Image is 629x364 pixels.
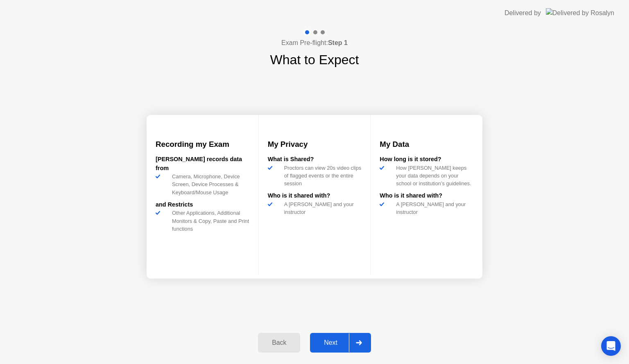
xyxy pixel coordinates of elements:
div: Next [312,339,349,346]
div: What is Shared? [268,155,362,164]
div: A [PERSON_NAME] and your instructor [281,200,362,216]
div: Who is it shared with? [380,191,473,200]
div: How long is it stored? [380,155,473,164]
h3: My Privacy [268,139,362,150]
div: Open Intercom Messenger [601,336,621,356]
div: and Restricts [156,200,249,209]
div: Camera, Microphone, Device Screen, Device Processes & Keyboard/Mouse Usage [169,173,249,196]
div: Other Applications, Additional Monitors & Copy, Paste and Print functions [169,209,249,233]
div: [PERSON_NAME] records data from [156,155,249,173]
h3: My Data [380,139,473,150]
h3: Recording my Exam [156,139,249,150]
div: Delivered by [505,8,541,18]
h1: What to Expect [270,50,359,70]
div: How [PERSON_NAME] keeps your data depends on your school or institution’s guidelines. [393,164,473,188]
div: Proctors can view 20s video clips of flagged events or the entire session [281,164,362,188]
div: Back [260,339,298,346]
div: Who is it shared with? [268,191,362,200]
button: Next [310,333,371,353]
button: Back [258,333,300,353]
div: A [PERSON_NAME] and your instructor [393,200,473,216]
b: Step 1 [328,39,348,46]
img: Delivered by Rosalyn [546,8,614,18]
h4: Exam Pre-flight: [281,38,348,48]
